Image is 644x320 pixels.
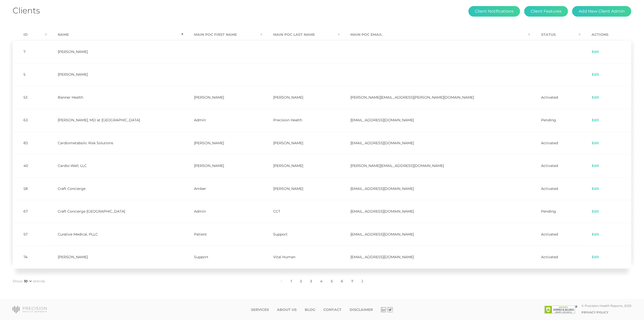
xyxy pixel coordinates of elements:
td: 67 [13,200,47,223]
td: Cardiometabolic Risk Solutions [47,132,183,155]
button: Client Features [524,6,568,17]
th: Actions [581,29,631,40]
td: Support [183,246,262,269]
h1: Clients [13,6,40,15]
a: Edit [592,232,599,237]
a: Edit [592,186,599,191]
button: Add New Client Admin [572,6,631,17]
td: Support [262,223,340,246]
a: 3 [306,276,316,287]
label: Show entries [13,279,45,284]
td: 58 [13,177,47,200]
td: Activated [530,86,581,109]
a: 5 [327,276,337,287]
a: 7 [347,276,357,287]
img: SSL site seal - click to verify [544,306,577,314]
a: Services [251,308,269,312]
a: Privacy Policy [581,310,608,314]
td: 53 [13,86,47,109]
a: Edit [592,95,599,100]
th: Main POC Email : activate to sort column ascending [340,29,530,40]
div: © Precision Health Reports, 2025 [581,304,631,308]
td: [EMAIL_ADDRESS][DOMAIN_NAME] [340,246,530,269]
a: Edit [592,209,599,214]
td: [PERSON_NAME] [183,86,262,109]
td: Activated [530,154,581,177]
td: Admin [183,200,262,223]
th: Status : activate to sort column ascending [530,29,581,40]
a: 6 [337,276,347,287]
a: Edit [592,141,599,146]
a: Edit [592,163,599,168]
td: 83 [13,132,47,155]
td: Amber [183,177,262,200]
td: [PERSON_NAME][EMAIL_ADDRESS][PERSON_NAME][DOMAIN_NAME] [340,86,530,109]
td: [PERSON_NAME], MD at [GEOGRAPHIC_DATA] [47,109,183,132]
td: Curative Medical, PLLC [47,223,183,246]
td: Activated [530,132,581,155]
td: [PERSON_NAME] [262,177,340,200]
button: Client Notifications [468,6,520,17]
select: Showentries [23,279,33,284]
a: Edit [592,118,599,123]
td: Patient [183,223,262,246]
a: Blog [305,308,315,312]
td: Pending [530,109,581,132]
td: [PERSON_NAME] [262,154,340,177]
td: Pending [530,200,581,223]
td: [PERSON_NAME] [183,154,262,177]
td: 5 [13,63,47,86]
td: Craft Concierge [47,177,183,200]
td: [EMAIL_ADDRESS][DOMAIN_NAME] [340,132,530,155]
a: 2 [296,276,306,287]
td: Craft Concierge [GEOGRAPHIC_DATA] [47,200,183,223]
th: Id : activate to sort column ascending [13,29,47,40]
a: Contact [323,308,342,312]
td: 57 [13,223,47,246]
td: Banner Health [47,86,183,109]
a: Disclaimer [350,308,373,312]
th: Main POC Last Name : activate to sort column ascending [262,29,340,40]
td: [PERSON_NAME] [47,63,183,86]
td: [PERSON_NAME] [262,86,340,109]
td: Vital Human [262,246,340,269]
td: Activated [530,177,581,200]
td: [EMAIL_ADDRESS][DOMAIN_NAME] [340,223,530,246]
a: Edit [592,72,599,77]
td: [EMAIL_ADDRESS][DOMAIN_NAME] [340,109,530,132]
td: [PERSON_NAME][EMAIL_ADDRESS][DOMAIN_NAME] [340,154,530,177]
td: [PERSON_NAME] [47,40,183,63]
td: 74 [13,246,47,269]
td: 40 [13,154,47,177]
td: [EMAIL_ADDRESS][DOMAIN_NAME] [340,177,530,200]
td: Admin [183,109,262,132]
td: [PERSON_NAME] [47,246,183,269]
td: [EMAIL_ADDRESS][DOMAIN_NAME] [340,200,530,223]
a: Edit [592,49,599,54]
a: Edit [592,255,599,260]
td: Precision Health [262,109,340,132]
td: 7 [13,40,47,63]
td: Cardio-Well, LLC [47,154,183,177]
td: 63 [13,109,47,132]
td: [PERSON_NAME] [262,132,340,155]
td: Activated [530,246,581,269]
td: CCT [262,200,340,223]
a: About Us [277,308,297,312]
th: Main POC First Name : activate to sort column ascending [183,29,262,40]
th: Name : activate to sort column descending [47,29,183,40]
td: Activated [530,223,581,246]
td: [PERSON_NAME] [183,132,262,155]
a: 4 [316,276,327,287]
